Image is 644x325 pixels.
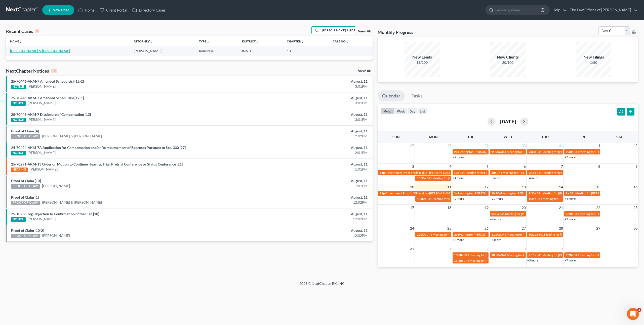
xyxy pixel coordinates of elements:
[19,40,22,43] i: unfold_more
[11,96,84,100] a: 25-70446-AKM-7 Amended Schedule(s) [12-1]
[538,233,610,236] span: 341 Meeting for [PERSON_NAME] & [PERSON_NAME]
[385,191,514,195] span: Government Proof of Claim due - [PERSON_NAME] and [PERSON_NAME][DATE] - 3:25-bk-30160
[11,162,183,166] a: 25-70291-AKM-13 Order on Motion to Continue Hearing, Trial, Pretrial Conference or Status Confere...
[458,150,497,154] span: Hearing for [PERSON_NAME]
[537,191,582,195] span: 341 Meeting for [PERSON_NAME]
[252,112,368,117] div: August, 11
[453,238,464,242] a: +8 more
[358,30,371,33] a: View All
[417,197,426,201] span: 10:30a
[427,176,499,180] span: 341 Meeting for [PERSON_NAME] & [PERSON_NAME]
[454,233,458,236] span: 2p
[252,84,368,89] div: 3:01PM
[447,143,452,149] span: 28
[454,171,459,175] span: 10a
[252,233,368,238] div: 12:02PM
[567,6,638,15] a: The Law Offices of [PERSON_NAME]
[11,129,39,133] a: Proof of Claim [4]
[405,60,440,65] div: 16/200
[501,150,546,154] span: 341 Meeting for [PERSON_NAME]
[499,212,545,216] span: 341 Meeting for [PERSON_NAME]
[633,205,638,211] span: 23
[134,39,153,43] a: Attorneyunfold_more
[252,150,368,155] div: 2:01PM
[11,179,41,183] a: Proof of Claim [10]
[252,145,368,150] div: August, 11
[537,150,582,154] span: 341 Meeting for [PERSON_NAME]
[570,191,641,195] span: 341 Meeting for [PERSON_NAME] & [PERSON_NAME]
[491,150,501,154] span: 11:20a
[207,40,210,43] i: unfold_more
[521,205,526,211] span: 20
[635,246,638,252] span: 6
[11,195,39,199] a: Proof of Claim [1]
[490,238,501,242] a: +1 more
[11,234,40,238] div: PROOF OF CLAIM
[491,191,501,195] span: 10:30a
[42,200,102,205] a: [PERSON_NAME] & [PERSON_NAME]
[558,184,563,190] span: 14
[490,54,526,60] div: New Clients
[537,171,582,175] span: 341 Meeting for [PERSON_NAME]
[252,95,368,100] div: August, 11
[501,253,559,257] span: 341 Meeting for Amoreea [PERSON_NAME]
[238,46,283,56] td: INNB
[574,253,619,257] span: 341 Meeting for [PERSON_NAME]
[598,143,601,149] span: 1
[11,118,26,122] div: NOTICE
[490,197,503,200] a: +29 more
[252,228,368,233] div: August, 11
[550,6,567,15] a: Help
[301,40,304,43] i: unfold_more
[458,233,497,236] span: Hearing for [PERSON_NAME]
[486,164,489,170] span: 5
[252,129,368,134] div: August, 11
[195,46,238,56] td: Individual
[565,197,576,200] a: +4 more
[495,5,541,15] input: Search by name...
[11,85,26,89] div: NOTICE
[395,108,407,115] button: week
[486,246,489,252] span: 2
[627,308,639,320] iframe: Intercom live chat
[449,246,452,252] span: 1
[407,90,427,101] a: Tasks
[464,253,509,257] span: 341 Meeting for [PERSON_NAME]
[484,184,489,190] span: 12
[30,167,58,172] a: [PERSON_NAME]
[453,176,464,180] a: +4 more
[523,164,526,170] span: 6
[130,46,195,56] td: [PERSON_NAME]
[453,155,464,159] a: +2 more
[97,6,130,15] a: Client Portal
[529,150,536,154] span: 9:30a
[529,233,538,236] span: 10:20a
[501,233,546,236] span: 341 Meeting for [PERSON_NAME]
[558,143,563,149] span: 31
[566,191,569,195] span: 9a
[490,176,501,180] a: +3 more
[28,84,56,89] a: [PERSON_NAME]
[28,117,56,122] a: [PERSON_NAME]
[256,40,259,43] i: unfold_more
[392,135,400,139] span: Sun
[410,184,415,190] span: 10
[491,253,501,257] span: 10:50a
[10,39,22,43] a: Nameunfold_more
[407,108,418,115] button: day
[28,150,56,155] a: [PERSON_NAME]
[380,191,385,195] span: 11p
[464,259,509,262] span: 341 Meeting for [PERSON_NAME]
[410,246,415,252] span: 31
[405,54,440,60] div: New Leads
[252,200,368,205] div: 12:02PM
[11,145,186,150] a: 24-70424-AKM-7A Application for Compensation and/or Reimbursement of Expenses Pursuant to Sec. 33...
[380,171,385,175] span: 11p
[596,184,601,190] span: 15
[484,205,489,211] span: 19
[453,197,464,200] a: +2 more
[574,212,619,216] span: 341 Meeting for [PERSON_NAME]
[454,150,458,154] span: 2p
[6,68,57,74] div: NextChapter Notices
[521,143,526,149] span: 30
